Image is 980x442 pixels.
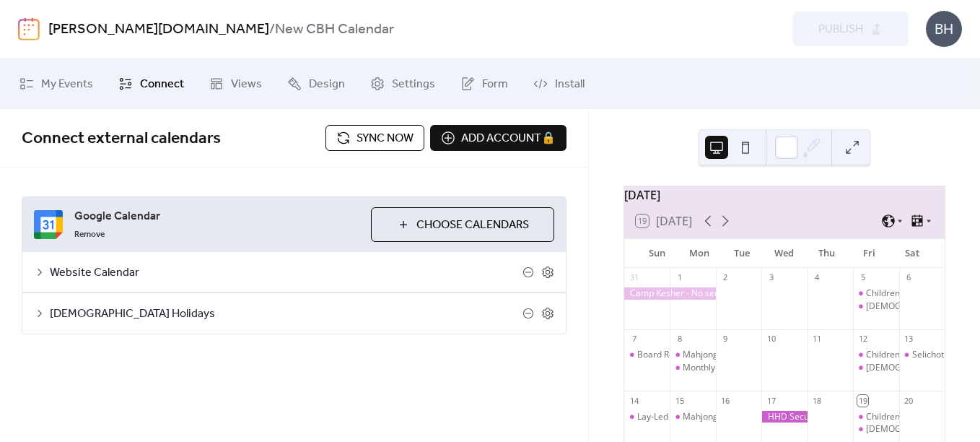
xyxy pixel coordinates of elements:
[853,411,898,423] div: Children's Shabbat
[371,207,554,242] button: Choose Calendars
[74,208,359,225] span: Google Calendar
[683,362,777,374] div: Monthly Board Meeting
[416,217,529,234] span: Choose Calendars
[812,395,823,406] div: 18
[678,239,721,268] div: Mon
[857,272,868,283] div: 5
[721,239,764,268] div: Tue
[683,349,718,361] div: Mahjong
[450,64,519,103] a: Form
[637,411,790,423] div: Lay-Led [DEMOGRAPHIC_DATA] Study
[812,334,823,344] div: 11
[629,272,639,283] div: 31
[683,411,718,423] div: Mahjong
[276,64,356,103] a: Design
[522,64,595,103] a: Install
[392,76,435,93] span: Settings
[356,130,414,147] span: Sync now
[624,186,945,204] div: [DATE]
[670,411,715,423] div: Mahjong
[904,395,914,406] div: 20
[926,11,962,47] div: BH
[720,334,731,344] div: 9
[325,125,424,151] button: Sync now
[891,239,933,268] div: Sat
[140,76,184,93] span: Connect
[674,334,685,344] div: 8
[108,64,195,103] a: Connect
[50,305,522,323] span: [DEMOGRAPHIC_DATA] Holidays
[275,16,394,43] b: New CBH Calendar
[231,76,262,93] span: Views
[866,411,942,423] div: Children's Shabbat
[198,64,273,103] a: Views
[763,239,805,268] div: Wed
[624,287,716,300] div: Camp Kesher - No services or events
[866,287,942,300] div: Children's Shabbat
[670,349,715,361] div: Mahjong
[812,272,823,283] div: 4
[766,334,776,344] div: 10
[866,349,942,361] div: Children's Shabbat
[359,64,446,103] a: Settings
[9,64,104,103] a: My Events
[904,334,914,344] div: 13
[22,123,221,155] span: Connect external calendars
[637,349,694,361] div: Board Retreat
[482,76,508,93] span: Form
[805,239,848,268] div: Thu
[555,76,585,93] span: Install
[848,239,891,268] div: Fri
[853,423,898,435] div: Kabbalat Shabbat
[624,411,670,423] div: Lay-Led Torah Study
[674,395,685,406] div: 15
[853,362,898,374] div: Kabbalat Shabbat
[629,334,639,344] div: 7
[853,349,898,361] div: Children's Shabbat
[853,300,898,313] div: Kabbalat Shabbat
[912,349,944,361] div: Selichot
[34,210,63,239] img: google
[50,264,522,282] span: Website Calendar
[674,272,685,283] div: 1
[857,334,868,344] div: 12
[309,76,345,93] span: Design
[18,17,40,40] img: logo
[48,16,269,43] a: [PERSON_NAME][DOMAIN_NAME]
[269,16,275,43] b: /
[720,395,731,406] div: 16
[41,76,93,93] span: My Events
[761,411,807,423] div: HHD Security Meeting
[636,239,678,268] div: Sun
[629,395,639,406] div: 14
[766,272,776,283] div: 3
[720,272,731,283] div: 2
[624,349,670,361] div: Board Retreat
[904,272,914,283] div: 6
[670,362,715,374] div: Monthly Board Meeting
[74,229,105,240] span: Remove
[899,349,945,361] div: Selichot
[857,395,868,406] div: 19
[766,395,776,406] div: 17
[853,287,898,300] div: Children's Shabbat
